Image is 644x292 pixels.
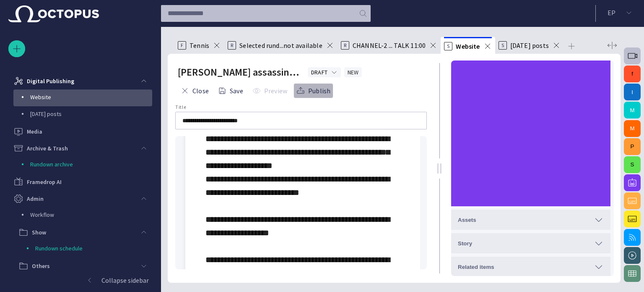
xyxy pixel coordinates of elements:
[224,37,338,54] div: RSelected rund...not available
[178,66,301,79] h2: Charlie Kirk assassination
[348,68,359,76] span: NEW
[311,68,327,76] span: DRAFT
[228,41,236,50] p: R
[18,241,152,258] div: Rundown schedule
[30,93,152,101] p: Website
[451,210,610,230] button: Assets
[175,104,186,111] label: Title
[8,272,152,289] button: Collapse sidebar
[178,83,212,98] button: Close
[13,106,152,123] div: [DATE] posts
[458,240,472,247] span: Story
[13,89,152,106] div: Website
[8,5,99,22] img: Octopus News Room
[495,37,564,54] div: S[DATE] posts
[30,160,152,168] p: Rundown archive
[174,37,224,54] div: FTennis
[451,38,610,206] iframe: AI Assistant
[451,257,610,277] button: Related items
[308,67,341,77] button: DRAFT
[341,41,349,50] p: R
[35,244,152,253] p: Rundown schedule
[608,8,615,18] p: E P
[215,83,246,98] button: Save
[27,127,42,136] p: Media
[441,37,495,54] div: SWebsite
[30,110,152,118] p: [DATE] posts
[239,41,322,50] span: Selected rund...not available
[510,41,549,50] span: [DATE] posts
[601,5,639,20] button: EP
[8,123,152,140] div: Media
[458,264,494,270] span: Related items
[13,207,152,224] div: Workflow
[624,138,641,155] button: P
[458,217,476,223] span: Assets
[293,83,333,98] button: Publish
[624,84,641,100] button: I
[27,77,74,85] p: Digital Publishing
[624,156,641,173] button: S
[624,120,641,137] button: M
[451,233,610,253] button: Story
[30,210,152,219] p: Workflow
[13,157,152,174] div: Rundown archive
[444,42,452,50] p: S
[32,228,46,237] p: Show
[101,275,149,285] p: Collapse sidebar
[178,41,186,50] p: F
[624,66,641,82] button: f
[190,41,209,50] span: Tennis
[8,174,152,190] div: Framedrop AI
[27,178,62,186] p: Framedrop AI
[456,42,480,50] span: Website
[353,41,426,50] span: CHANNEL-2 ... TALK 11:00
[624,102,641,118] button: M
[27,144,68,153] p: Archive & Trash
[338,37,441,54] div: RCHANNEL-2 ... TALK 11:00
[499,41,507,50] p: S
[27,195,44,203] p: Admin
[32,262,50,270] p: Others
